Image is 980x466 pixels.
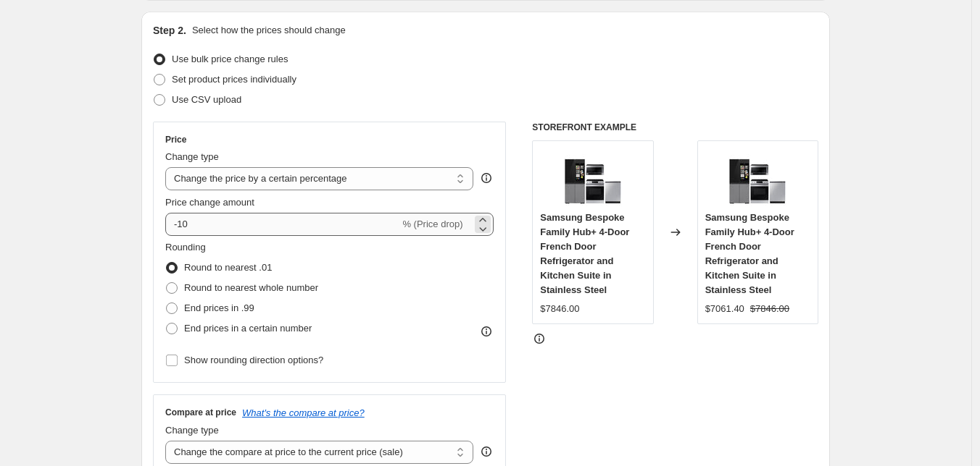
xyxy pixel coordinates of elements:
[165,425,219,436] span: Change type
[540,302,579,316] div: $7846.00
[479,171,494,185] div: help
[153,23,186,38] h2: Step 2.
[165,242,206,253] span: Rounding
[165,407,236,418] h3: Compare at price
[184,302,254,313] span: End prices in .99
[165,213,399,236] input: -15
[184,282,318,293] span: Round to nearest whole number
[165,197,254,208] span: Price change amount
[242,407,365,418] button: What's the compare at price?
[192,23,346,38] p: Select how the prices should change
[184,323,312,334] span: End prices in a certain number
[564,148,622,206] img: 65170911_80x.jpg
[165,134,186,145] h3: Price
[705,302,744,316] div: $7061.40
[172,74,296,85] span: Set product prices individually
[750,302,789,316] strike: $7846.00
[479,444,494,459] div: help
[172,54,288,64] span: Use bulk price change rules
[705,212,794,295] span: Samsung Bespoke Family Hub+ 4-Door French Door Refrigerator and Kitchen Suite in Stainless Steel
[540,212,629,295] span: Samsung Bespoke Family Hub+ 4-Door French Door Refrigerator and Kitchen Suite in Stainless Steel
[402,219,462,229] span: % (Price drop)
[532,122,818,133] h6: STOREFRONT EXAMPLE
[728,148,786,206] img: 65170911_80x.jpg
[184,355,323,365] span: Show rounding direction options?
[184,262,272,273] span: Round to nearest .01
[165,151,219,162] span: Change type
[172,94,241,105] span: Use CSV upload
